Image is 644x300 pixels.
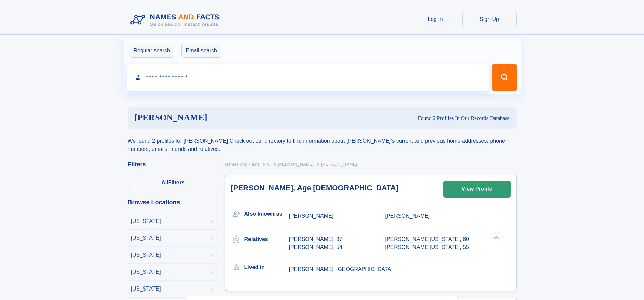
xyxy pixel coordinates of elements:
[385,244,469,251] a: [PERSON_NAME][US_STATE], 55
[267,162,270,167] span: C
[244,261,289,273] h3: Lived in
[321,162,357,167] span: [PERSON_NAME]
[289,236,342,243] a: [PERSON_NAME], 87
[131,252,161,258] div: [US_STATE]
[181,44,221,58] label: Email search
[385,236,469,243] a: [PERSON_NAME][US_STATE], 60
[128,175,218,191] label: Filters
[267,160,270,168] a: C
[225,160,260,168] a: Names and Facts
[289,266,393,272] span: [PERSON_NAME], [GEOGRAPHIC_DATA]
[161,180,168,185] span: All
[492,236,500,240] div: ❯
[129,44,175,58] label: Regular search
[278,162,314,167] span: [PERSON_NAME]
[289,244,342,251] a: [PERSON_NAME], 54
[461,181,492,197] div: View Profile
[131,218,161,224] div: [US_STATE]
[444,181,510,197] a: View Profile
[244,234,289,245] h3: Relatives
[128,11,225,29] img: Logo Names and Facts
[312,115,509,122] div: Found 2 Profiles In Our Records Database
[131,269,161,275] div: [US_STATE]
[278,160,314,168] a: [PERSON_NAME]
[128,129,517,153] div: We found 2 profiles for [PERSON_NAME] Check out our directory to find information about [PERSON_N...
[462,11,517,27] a: Sign Up
[231,184,399,192] a: [PERSON_NAME], Age [DEMOGRAPHIC_DATA]
[127,64,489,91] input: search input
[128,161,218,167] div: Filters
[131,286,161,292] div: [US_STATE]
[135,114,313,122] h1: [PERSON_NAME]
[131,235,161,241] div: [US_STATE]
[385,213,430,219] span: [PERSON_NAME]
[289,213,334,219] span: [PERSON_NAME]
[128,199,218,205] div: Browse Locations
[244,208,289,220] h3: Also known as
[408,11,462,27] a: Log In
[492,64,517,91] button: Search Button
